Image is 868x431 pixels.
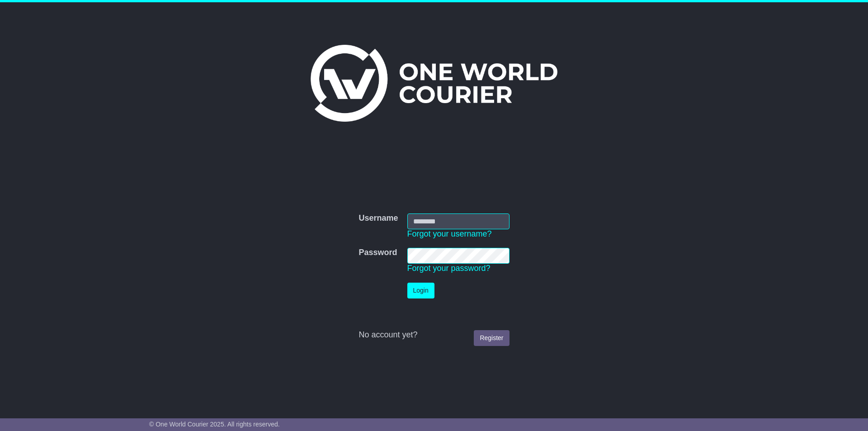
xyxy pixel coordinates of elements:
a: Forgot your username? [407,229,492,238]
div: No account yet? [359,330,509,340]
a: Forgot your password? [407,264,491,273]
a: Register [474,330,509,346]
label: Username [359,213,398,223]
img: One World [311,45,557,122]
label: Password [359,248,397,258]
span: © One World Courier 2025. All rights reserved. [149,421,280,428]
button: Login [407,283,434,298]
